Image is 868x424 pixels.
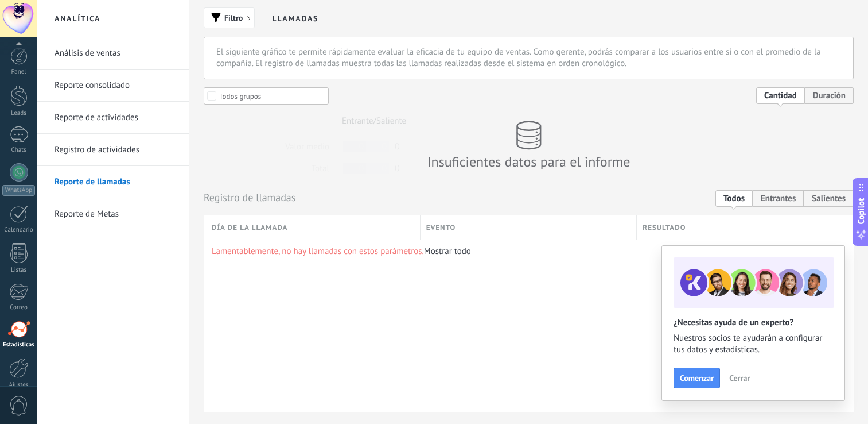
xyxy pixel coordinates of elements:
[37,166,189,198] li: Reporte de llamadas
[204,191,854,204] div: Registro de llamadas
[37,198,189,230] li: Reporte de Metas
[2,110,36,117] div: Leads
[224,14,243,22] span: Filtro
[219,92,261,101] div: Todos grupos
[216,47,841,70] p: El siguiente gráfico te permite rápidamente evaluar la eficacia de tu equipo de ventas. Como gere...
[805,87,854,104] span: Duración
[426,222,456,233] span: Evento
[212,222,287,233] span: Día de la llamada
[643,222,686,233] span: Resultado
[2,226,36,234] div: Calendario
[855,198,867,225] span: Copilot
[680,374,714,382] span: Comenzar
[55,198,177,230] a: Reporte de Metas
[2,68,36,76] div: Panel
[55,102,177,134] a: Reporte de actividades
[2,341,36,349] div: Estadísticas
[715,190,753,207] span: Todos
[55,134,177,166] a: Registro de actividades
[674,317,833,328] h2: ¿Necesitas ayuda de un experto?
[756,87,805,104] span: Cantidad
[804,190,854,207] span: Salientes
[2,185,35,196] div: WhatsApp
[424,246,471,257] a: Mostrar todo
[37,37,189,70] li: Análisis de ventas
[753,190,804,207] span: Entrantes
[2,147,36,154] div: Chats
[37,102,189,134] li: Reporte de actividades
[2,304,36,311] div: Correo
[204,7,255,28] button: Filtro
[212,246,846,257] p: Lamentablemente, no hay llamadas con estos parámetros.
[37,70,189,102] li: Reporte consolidado
[724,369,755,387] button: Cerrar
[55,166,177,198] a: Reporte de llamadas
[674,368,720,388] button: Comenzar
[2,267,36,274] div: Listas
[55,70,177,102] a: Reporte consolidado
[674,333,833,356] span: Nuestros socios te ayudarán a configurar tus datos y estadísticas.
[55,37,177,70] a: Análisis de ventas
[37,134,189,166] li: Registro de actividades
[426,153,632,171] div: Insuficientes datos para el informe
[729,374,750,382] span: Cerrar
[2,381,36,389] div: Ajustes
